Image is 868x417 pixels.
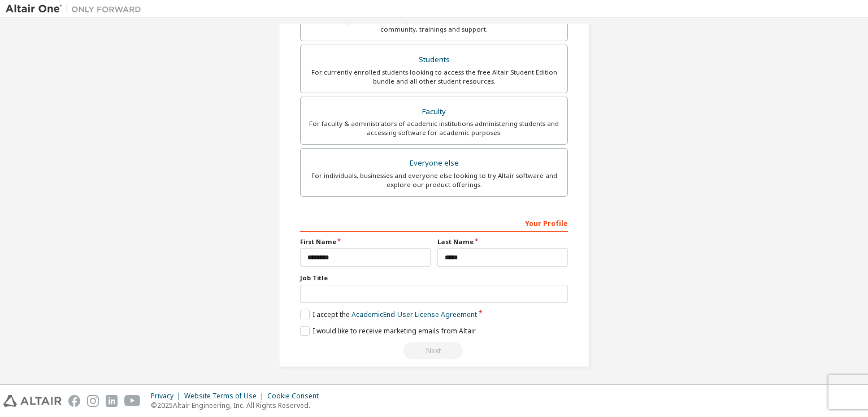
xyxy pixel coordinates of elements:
[151,401,325,410] p: © 2025 Altair Engineering, Inc. All Rights Reserved.
[6,3,147,15] img: Altair One
[151,392,184,401] div: Privacy
[184,392,267,401] div: Website Terms of Use
[87,395,99,407] img: instagram.svg
[267,392,325,401] div: Cookie Consent
[106,395,118,407] img: linkedin.svg
[300,214,568,232] div: Your Profile
[307,171,561,189] div: For individuals, businesses and everyone else looking to try Altair software and explore our prod...
[437,237,568,246] label: Last Name
[300,273,568,283] label: Job Title
[68,395,80,407] img: facebook.svg
[307,119,561,137] div: For faculty & administrators of academic institutions administering students and accessing softwa...
[3,395,62,407] img: altair_logo.svg
[300,237,431,246] label: First Name
[300,342,568,359] div: Read and acccept EULA to continue
[307,104,561,120] div: Faculty
[300,326,476,336] label: I would like to receive marketing emails from Altair
[307,68,561,86] div: For currently enrolled students looking to access the free Altair Student Edition bundle and all ...
[351,310,477,319] a: Academic End-User License Agreement
[307,52,561,68] div: Students
[300,310,477,319] label: I accept the
[307,155,561,171] div: Everyone else
[124,395,141,407] img: youtube.svg
[307,16,561,34] div: For existing customers looking to access software downloads, HPC resources, community, trainings ...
